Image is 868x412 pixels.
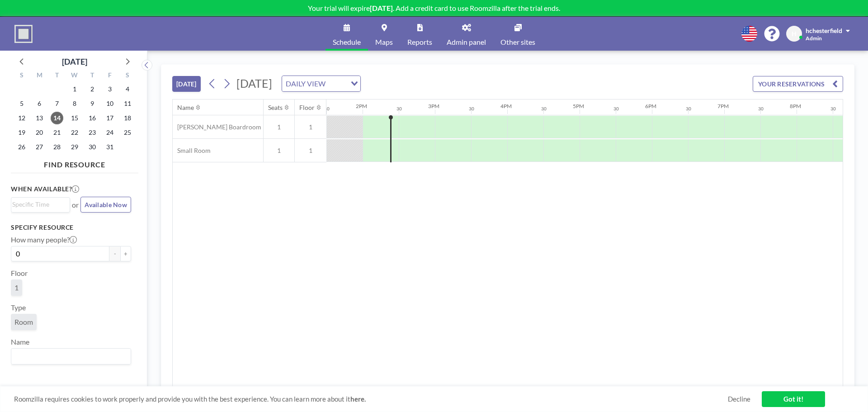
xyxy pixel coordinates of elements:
button: - [109,246,120,261]
img: organization-logo [14,25,33,43]
span: Thursday, October 16, 2025 [86,112,99,124]
span: [DATE] [236,76,272,90]
span: DAILY VIEW [284,78,327,90]
button: Available Now [80,197,131,213]
label: Floor [11,269,28,278]
span: or [72,200,79,209]
span: Monday, October 20, 2025 [33,126,46,139]
b: [DATE] [370,4,393,12]
span: Saturday, October 25, 2025 [121,126,134,139]
div: Seats [268,104,283,112]
div: 30 [324,106,330,112]
div: 30 [686,106,691,112]
span: Admin [806,35,822,42]
div: T [48,70,66,82]
div: 2PM [356,103,367,109]
div: Search for option [282,76,360,91]
div: 3PM [428,103,439,109]
div: Search for option [11,349,131,364]
div: T [83,70,101,82]
span: Wednesday, October 8, 2025 [68,97,81,110]
span: Small Room [173,147,211,155]
span: [PERSON_NAME] Boardroom [173,123,261,131]
span: Other sites [500,38,535,46]
span: Wednesday, October 22, 2025 [68,126,81,139]
a: Other sites [493,17,542,51]
span: Roomzilla requires cookies to work properly and provide you with the best experience. You can lea... [14,395,728,403]
span: Wednesday, October 29, 2025 [68,141,81,153]
span: 1 [264,147,294,155]
span: Tuesday, October 21, 2025 [51,126,63,139]
a: Maps [368,17,400,51]
span: Thursday, October 23, 2025 [86,126,99,139]
span: 1 [264,123,294,131]
input: Search for option [12,350,126,362]
span: Monday, October 13, 2025 [33,112,46,124]
div: 4PM [500,103,512,109]
div: 8PM [790,103,801,109]
span: Saturday, October 4, 2025 [121,83,134,95]
span: Thursday, October 9, 2025 [86,97,99,110]
span: Friday, October 3, 2025 [104,83,116,95]
button: + [120,246,131,261]
span: Available Now [85,201,127,208]
div: 7PM [717,103,729,109]
span: 1 [14,283,19,292]
div: 6PM [645,103,656,109]
span: Reports [407,38,432,46]
span: Sunday, October 12, 2025 [15,112,28,124]
div: 30 [396,106,402,112]
span: Sunday, October 5, 2025 [15,97,28,110]
a: here. [350,395,366,403]
div: S [118,70,136,82]
div: 5PM [573,103,584,109]
label: Name [11,337,29,346]
label: How many people? [11,235,77,244]
span: Thursday, October 2, 2025 [86,83,99,95]
div: S [13,70,31,82]
span: H [792,30,797,38]
span: Sunday, October 19, 2025 [15,126,28,139]
div: [DATE] [62,55,87,68]
a: Reports [400,17,439,51]
div: Name [177,104,194,112]
span: Tuesday, October 28, 2025 [51,141,63,153]
div: 30 [469,106,474,112]
div: Search for option [11,198,70,211]
h3: Specify resource [11,223,131,232]
span: Wednesday, October 15, 2025 [68,112,81,124]
div: 30 [758,106,764,112]
div: W [66,70,84,82]
input: Search for option [12,199,65,209]
span: Friday, October 10, 2025 [104,97,116,110]
div: 30 [830,106,836,112]
span: Saturday, October 18, 2025 [121,112,134,124]
span: 1 [295,123,326,131]
a: Schedule [325,17,368,51]
div: Floor [299,104,315,112]
input: Search for option [328,78,345,90]
span: hchesterfield [806,27,842,34]
a: Got it! [762,391,825,407]
label: Type [11,303,26,312]
h4: FIND RESOURCE [11,156,138,169]
button: [DATE] [172,76,201,92]
span: Friday, October 17, 2025 [104,112,116,124]
button: YOUR RESERVATIONS [753,76,843,92]
span: Admin panel [447,38,486,46]
span: Sunday, October 26, 2025 [15,141,28,153]
span: Monday, October 6, 2025 [33,97,46,110]
a: Admin panel [439,17,493,51]
span: Tuesday, October 7, 2025 [51,97,63,110]
span: Wednesday, October 1, 2025 [68,83,81,95]
span: 1 [295,147,326,155]
div: 30 [541,106,547,112]
span: Friday, October 31, 2025 [104,141,116,153]
span: Tuesday, October 14, 2025 [51,112,63,124]
span: Maps [375,38,393,46]
div: M [31,70,48,82]
span: Saturday, October 11, 2025 [121,97,134,110]
span: Schedule [333,38,361,46]
span: Friday, October 24, 2025 [104,126,116,139]
span: Monday, October 27, 2025 [33,141,46,153]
